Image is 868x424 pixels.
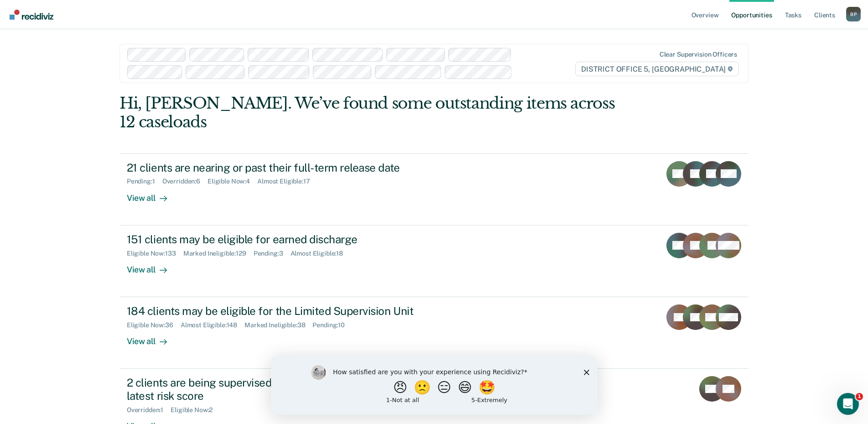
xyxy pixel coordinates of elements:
[181,321,244,329] div: Almost Eligible : 148
[244,321,312,329] div: Marked Ineligible : 38
[183,250,254,257] div: Marked Ineligible : 129
[575,62,739,76] span: DISTRICT OFFICE 5, [GEOGRAPHIC_DATA]
[660,51,737,58] div: Clear supervision officers
[120,297,748,369] a: 184 clients may be eligible for the Limited Supervision UnitEligible Now:36Almost Eligible:148Mar...
[127,233,447,246] div: 151 clients may be eligible for earned discharge
[127,257,178,275] div: View all
[127,185,178,203] div: View all
[856,393,863,400] span: 1
[127,161,447,174] div: 21 clients are nearing or past their full-term release date
[127,178,162,185] div: Pending : 1
[120,225,748,297] a: 151 clients may be eligible for earned dischargeEligible Now:133Marked Ineligible:129Pending:3Alm...
[208,178,257,185] div: Eligible Now : 4
[837,393,859,415] iframe: Intercom live chat
[120,94,623,131] div: Hi, [PERSON_NAME]. We’ve found some outstanding items across 12 caseloads
[271,356,598,415] iframe: Survey by Kim from Recidiviz
[846,7,861,21] button: Profile dropdown button
[127,250,183,257] div: Eligible Now : 133
[120,153,748,225] a: 21 clients are nearing or past their full-term release datePending:1Overridden:6Eligible Now:4Alm...
[127,376,447,403] div: 2 clients are being supervised at a level that does not match their latest risk score
[171,406,220,414] div: Eligible Now : 2
[162,178,208,185] div: Overridden : 6
[127,304,447,318] div: 184 clients may be eligible for the Limited Supervision Unit
[127,321,181,329] div: Eligible Now : 36
[291,250,351,257] div: Almost Eligible : 18
[312,321,352,329] div: Pending : 10
[127,329,178,347] div: View all
[254,250,291,257] div: Pending : 3
[127,406,171,414] div: Overridden : 1
[10,10,53,20] img: Recidiviz
[257,178,317,185] div: Almost Eligible : 17
[846,7,861,21] div: B P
